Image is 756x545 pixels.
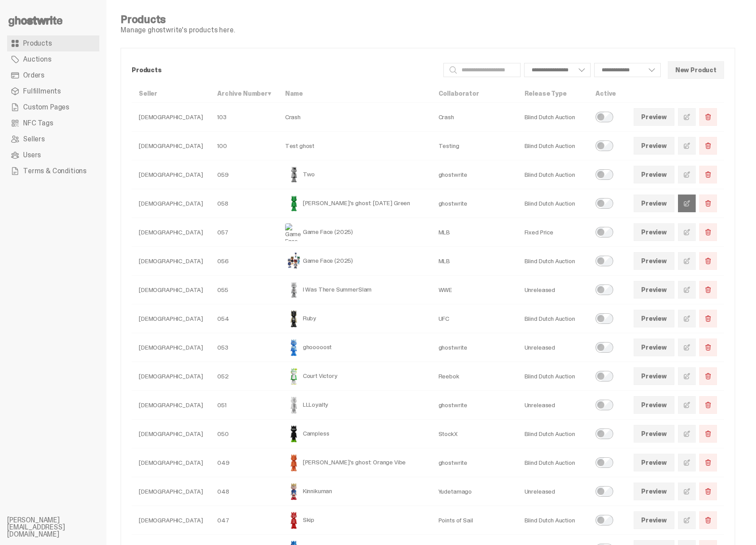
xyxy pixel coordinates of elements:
[634,166,674,183] a: Preview
[23,136,45,143] span: Sellers
[210,362,278,391] td: 052
[285,396,303,414] img: LLLoyalty
[431,333,517,362] td: ghostwrite
[278,391,431,420] td: LLLoyalty
[431,477,517,506] td: Yudetamago
[7,83,99,99] a: Fulfillments
[210,477,278,506] td: 048
[699,483,717,500] button: Delete Product
[132,391,210,420] td: [DEMOGRAPHIC_DATA]
[23,104,69,111] span: Custom Pages
[699,454,717,471] button: Delete Product
[7,163,99,179] a: Terms & Conditions
[517,189,589,218] td: Blind Dutch Auction
[431,103,517,132] td: Crash
[285,511,303,529] img: Skip
[595,90,616,97] a: Active
[431,189,517,218] td: ghostwrite
[634,310,674,327] a: Preview
[699,339,717,356] button: Delete Product
[431,276,517,304] td: WWE
[699,310,717,327] button: Delete Product
[285,367,303,385] img: Court Victory
[431,160,517,189] td: ghostwrite
[210,506,278,535] td: 047
[634,223,674,241] a: Preview
[517,362,589,391] td: Blind Dutch Auction
[210,448,278,477] td: 049
[431,506,517,535] td: Points of Sail
[210,420,278,448] td: 050
[23,40,52,47] span: Products
[517,276,589,304] td: Unreleased
[132,304,210,333] td: [DEMOGRAPHIC_DATA]
[517,160,589,189] td: Blind Dutch Auction
[634,137,674,155] a: Preview
[278,160,431,189] td: Two
[121,27,235,34] p: Manage ghostwrite's products here.
[517,304,589,333] td: Blind Dutch Auction
[210,103,278,132] td: 103
[634,108,674,126] a: Preview
[132,333,210,362] td: [DEMOGRAPHIC_DATA]
[285,483,303,500] img: Kinnikuman
[121,14,235,25] h4: Products
[517,103,589,132] td: Blind Dutch Auction
[431,132,517,160] td: Testing
[285,166,303,183] img: Two
[517,218,589,247] td: Fixed Price
[431,391,517,420] td: ghostwrite
[517,132,589,160] td: Blind Dutch Auction
[132,420,210,448] td: [DEMOGRAPHIC_DATA]
[210,160,278,189] td: 059
[699,223,717,241] button: Delete Product
[634,252,674,270] a: Preview
[278,304,431,333] td: Ruby
[699,511,717,529] button: Delete Product
[278,276,431,304] td: I Was There SummerSlam
[210,276,278,304] td: 055
[699,166,717,183] button: Delete Product
[278,362,431,391] td: Court Victory
[699,281,717,299] button: Delete Product
[431,362,517,391] td: Reebok
[278,103,431,132] td: Crash
[278,420,431,448] td: Campless
[278,477,431,506] td: Kinnikuman
[210,247,278,276] td: 056
[634,483,674,500] a: Preview
[132,85,210,103] th: Seller
[132,506,210,535] td: [DEMOGRAPHIC_DATA]
[23,56,51,63] span: Auctions
[285,425,303,443] img: Campless
[278,448,431,477] td: [PERSON_NAME]'s ghost: Orange Vibe
[431,420,517,448] td: StockX
[285,223,303,241] img: Game Face (2025)
[634,367,674,385] a: Preview
[285,454,303,471] img: Schrödinger's ghost: Orange Vibe
[668,61,724,79] button: New Product
[278,506,431,535] td: Skip
[699,252,717,270] button: Delete Product
[132,448,210,477] td: [DEMOGRAPHIC_DATA]
[431,85,517,103] th: Collaborator
[23,72,44,79] span: Orders
[210,304,278,333] td: 054
[23,88,61,95] span: Fulfillments
[210,132,278,160] td: 100
[268,90,271,97] span: ▾
[285,281,303,299] img: I Was There SummerSlam
[23,167,86,175] span: Terms & Conditions
[7,115,99,131] a: NFC Tags
[699,137,717,155] button: Delete Product
[517,85,589,103] th: Release Type
[699,108,717,126] button: Delete Product
[23,152,41,159] span: Users
[132,189,210,218] td: [DEMOGRAPHIC_DATA]
[634,339,674,356] a: Preview
[278,132,431,160] td: Test ghost
[634,281,674,299] a: Preview
[7,67,99,83] a: Orders
[285,252,303,270] img: Game Face (2025)
[7,517,114,538] li: [PERSON_NAME][EMAIL_ADDRESS][DOMAIN_NAME]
